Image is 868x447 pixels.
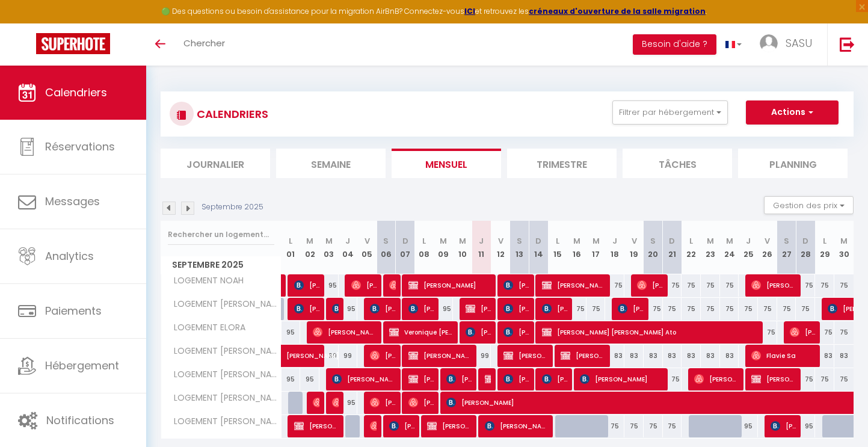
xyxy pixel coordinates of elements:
[408,297,434,320] span: [PERSON_NAME]
[440,235,447,247] abbr: M
[624,415,644,437] div: 75
[289,235,292,247] abbr: L
[389,415,415,437] span: [PERSON_NAME]
[276,149,386,178] li: Semaine
[370,297,396,320] span: [PERSON_NAME] [PERSON_NAME]
[370,415,377,437] span: [PERSON_NAME]
[605,221,624,274] th: 18
[434,221,453,274] th: 09
[739,415,758,437] div: 95
[548,221,567,274] th: 15
[739,221,758,274] th: 25
[282,368,301,390] div: 95
[823,235,826,247] abbr: L
[325,235,333,247] abbr: M
[45,139,115,154] span: Réservations
[427,415,472,437] span: [PERSON_NAME]
[815,274,834,297] div: 75
[593,235,600,247] abbr: M
[408,274,492,297] span: [PERSON_NAME]
[663,298,682,320] div: 75
[542,368,568,390] span: [PERSON_NAME]
[503,321,529,344] span: [PERSON_NAME] FRANCE
[764,196,854,214] button: Gestion des prix
[834,368,854,390] div: 75
[682,221,701,274] th: 22
[612,235,617,247] abbr: J
[720,274,739,297] div: 75
[561,344,606,367] span: [PERSON_NAME] [PERSON_NAME]
[313,391,319,414] span: Dacian Ion
[758,221,777,274] th: 26
[834,221,854,274] th: 30
[282,221,301,274] th: 01
[786,35,812,51] span: SASU
[632,235,637,247] abbr: V
[332,391,339,414] span: Hocine Tachefine
[282,274,288,297] a: Dacian Ion
[485,415,549,437] span: [PERSON_NAME]
[194,100,268,128] h3: CALENDRIERS
[408,391,434,414] span: [PERSON_NAME]
[623,149,732,178] li: Tâches
[573,235,580,247] abbr: M
[644,345,663,367] div: 83
[36,33,110,54] img: Super Booking
[771,415,796,437] span: [PERSON_NAME]
[503,297,529,320] span: [PERSON_NAME]
[605,345,624,367] div: 83
[459,235,466,247] abbr: M
[498,235,503,247] abbr: V
[45,248,94,264] span: Analytics
[503,368,529,390] span: [PERSON_NAME]
[183,37,225,49] span: Chercher
[370,391,396,414] span: [PERSON_NAME] Ndungudiani
[694,368,739,390] span: [PERSON_NAME]
[161,149,270,178] li: Journalier
[815,368,834,390] div: 75
[751,344,816,367] span: Flavie Sa
[796,298,815,320] div: 75
[542,297,568,320] span: [PERSON_NAME]
[840,235,848,247] abbr: M
[682,345,701,367] div: 83
[466,321,491,344] span: [PERSON_NAME]
[751,368,796,390] span: [PERSON_NAME]
[383,235,389,247] abbr: S
[332,368,396,390] span: [PERSON_NAME]
[739,298,758,320] div: 75
[370,344,396,367] span: [PERSON_NAME] [PERSON_NAME]
[529,6,706,16] a: créneaux d'ouverture de la salle migration
[663,368,682,390] div: 75
[365,235,370,247] abbr: V
[282,345,301,368] a: [PERSON_NAME]
[161,256,281,274] span: Septembre 2025
[746,100,839,125] button: Actions
[466,297,491,320] span: [PERSON_NAME]
[507,149,617,178] li: Trimestre
[332,297,339,320] span: [PERSON_NAME]
[701,274,720,297] div: 75
[751,274,796,297] span: [PERSON_NAME]
[446,368,472,390] span: [PERSON_NAME]
[663,345,682,367] div: 83
[453,221,472,274] th: 10
[306,235,313,247] abbr: M
[738,149,848,178] li: Planning
[796,274,815,297] div: 75
[815,321,834,344] div: 75
[202,202,263,213] p: Septembre 2025
[45,358,119,373] span: Hébergement
[701,345,720,367] div: 83
[663,221,682,274] th: 21
[720,345,739,367] div: 83
[408,368,434,390] span: [PERSON_NAME]
[163,274,247,288] span: LOGEMENT NOAH
[682,298,701,320] div: 75
[790,321,816,344] span: [PERSON_NAME]
[834,274,854,297] div: 75
[815,345,834,367] div: 83
[784,235,789,247] abbr: S
[751,23,827,66] a: ... SASU
[777,298,796,320] div: 75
